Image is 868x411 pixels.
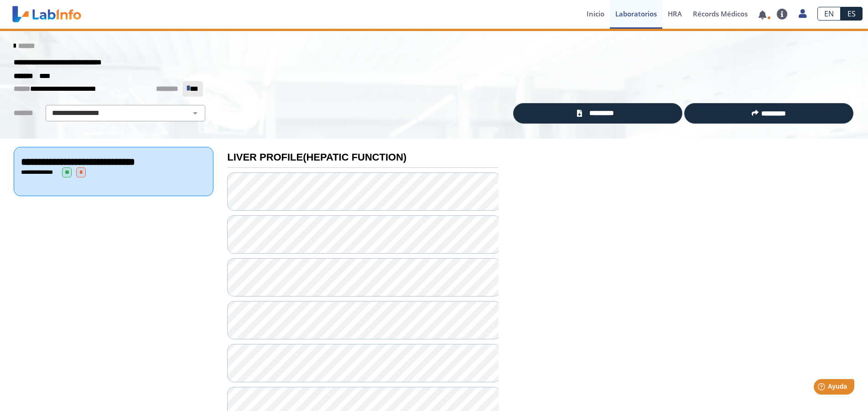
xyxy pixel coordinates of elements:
[668,9,682,18] span: HRA
[227,151,406,163] b: LIVER PROFILE(HEPATIC FUNCTION)
[841,7,863,21] a: ES
[817,7,841,21] a: EN
[787,375,858,401] iframe: Help widget launcher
